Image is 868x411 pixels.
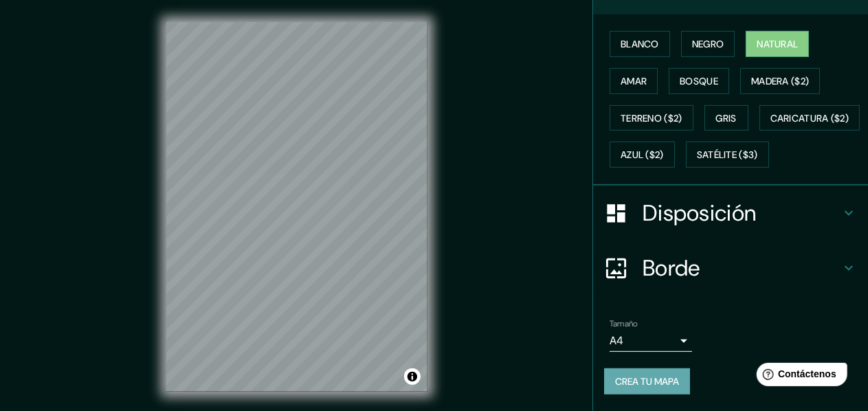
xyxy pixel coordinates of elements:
font: Amar [621,75,647,87]
button: Negro [681,31,735,57]
font: Bosque [680,75,718,87]
font: Blanco [621,38,659,50]
button: Madera ($2) [740,68,820,94]
button: Gris [704,105,748,131]
button: Natural [746,31,809,57]
button: Satélite ($3) [686,142,769,168]
button: Bosque [669,68,729,94]
font: A4 [610,333,623,348]
div: Disposición [593,186,868,241]
div: Borde [593,241,868,296]
font: Madera ($2) [751,75,809,87]
button: Amar [610,68,658,94]
font: Negro [692,38,724,50]
div: A4 [610,330,692,352]
button: Crea tu mapa [604,368,690,395]
font: Natural [757,38,798,50]
button: Azul ($2) [610,142,675,168]
button: Terreno ($2) [610,105,693,131]
font: Crea tu mapa [615,375,679,388]
font: Tamaño [610,318,638,329]
font: Terreno ($2) [621,112,682,124]
font: Caricatura ($2) [770,112,849,124]
font: Gris [716,112,737,124]
font: Disposición [643,199,756,227]
button: Activar o desactivar atribución [404,368,421,385]
canvas: Mapa [166,22,427,392]
iframe: Lanzador de widgets de ayuda [746,357,853,396]
font: Azul ($2) [621,149,664,162]
font: Satélite ($3) [697,149,758,162]
font: Borde [643,254,700,282]
button: Caricatura ($2) [759,105,860,131]
button: Blanco [610,31,670,57]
